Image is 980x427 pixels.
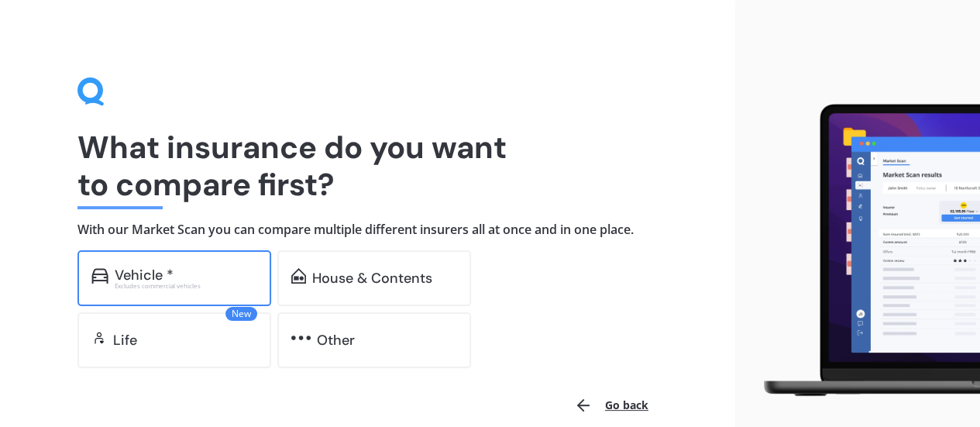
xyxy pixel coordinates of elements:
div: Vehicle * [115,267,174,283]
div: Excludes commercial vehicles [115,283,257,289]
img: car.f15378c7a67c060ca3f3.svg [91,268,108,284]
img: life.f720d6a2d7cdcd3ad642.svg [91,330,107,346]
img: laptop.webp [748,98,980,403]
h1: What insurance do you want to compare first? [77,129,658,203]
img: home-and-contents.b802091223b8502ef2dd.svg [291,268,306,284]
img: other.81dba5aafe580aa69f38.svg [291,330,311,346]
div: House & Contents [312,270,432,286]
div: Other [317,332,355,348]
h4: With our Market Scan you can compare multiple different insurers all at once and in one place. [77,222,658,238]
span: New [225,307,257,321]
div: Life [113,332,137,348]
button: Go back [565,387,658,424]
